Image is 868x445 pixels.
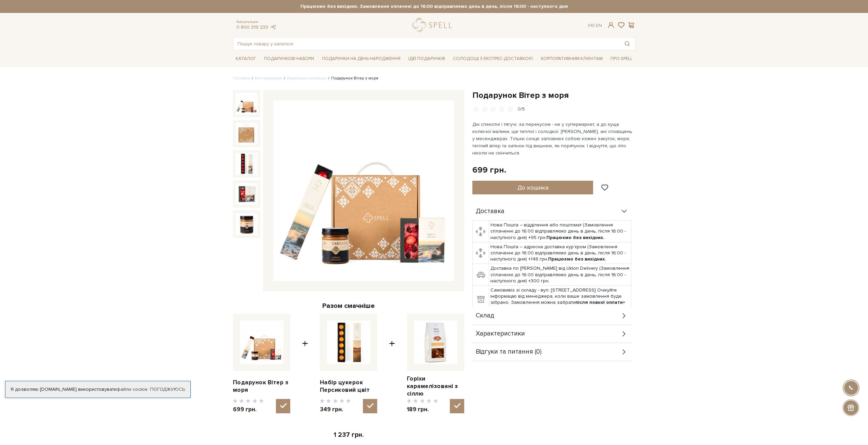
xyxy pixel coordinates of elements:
[326,75,378,81] li: Подарунок Вітер з моря
[489,221,631,242] td: Нова Пошта – відділення або поштомат (Замовлення сплаченні до 16:00 відправляємо день в день, піс...
[406,54,448,64] a: Ідеї подарунків
[236,123,258,145] img: Подарунок Вітер з моря
[489,286,631,314] td: Самовивіз зі складу - вул. [STREET_ADDRESS] Очікуйте інформацію від менеджера, коли ваше замовлен...
[546,235,604,240] b: Працюємо без вихідних.
[472,121,632,157] p: Дні спекотні і тягучі, за перекусом - не у супермаркет, а до куща колючої малини, ще теплої і сол...
[287,76,326,81] a: Українська колекція
[150,386,185,392] a: Погоджуюсь
[608,54,635,64] a: Про Spell
[5,386,190,392] div: Я дозволяю [DOMAIN_NAME] використовувати
[407,375,464,398] a: Горіхи карамелізовані з сіллю
[255,76,282,81] a: Вся продукція
[472,165,506,175] div: 699 грн.
[233,379,290,394] a: Подарунок Вітер з моря
[236,183,258,205] img: Подарунок Вітер з моря
[476,208,504,214] span: Доставка
[302,314,308,414] span: +
[476,331,525,337] span: Характеристики
[240,321,283,364] img: Подарунок Вітер з моря
[334,431,364,439] span: 1 237 грн.
[489,264,631,286] td: Доставка по [PERSON_NAME] від Uklon Delivery (Замовлення сплаченні до 16:00 відправляємо день в д...
[233,38,619,50] input: Пошук товару у каталозі
[319,54,403,64] a: Подарунки на День народження
[270,24,277,30] a: telegram
[389,314,395,414] span: +
[414,321,457,364] img: Горіхи карамелізовані з сіллю
[233,54,259,64] a: Каталог
[320,406,351,413] span: 349 грн.
[476,349,542,355] span: Відгуки та питання (0)
[327,321,370,364] img: Набір цукерок Персиковий цвіт
[450,53,536,64] a: Солодощі з експрес-доставкою
[261,54,317,64] a: Подарункові набори
[517,184,548,191] span: До кошика
[236,24,268,30] a: 0 800 319 233
[236,20,277,24] span: Консультація:
[538,54,605,64] a: Корпоративним клієнтам
[407,406,438,413] span: 189 грн.
[476,313,494,319] span: Склад
[412,18,455,32] a: logo
[518,106,525,113] div: 0/5
[117,386,148,392] a: файли cookie
[593,23,594,28] span: |
[588,23,602,29] div: Ук
[548,256,606,262] b: Працюємо без вихідних.
[596,23,602,28] a: En
[320,379,377,394] a: Набір цукерок Персиковий цвіт
[233,301,464,310] div: Разом смачніше
[472,90,635,101] h1: Подарунок Вітер з моря
[233,406,264,413] span: 699 грн.
[619,38,635,50] button: Пошук товару у каталозі
[472,181,593,194] button: До кошика
[233,3,635,10] strong: Працюємо без вихідних. Замовлення оплачені до 16:00 відправляємо день в день, після 16:00 - насту...
[236,153,258,175] img: Подарунок Вітер з моря
[236,93,258,115] img: Подарунок Вітер з моря
[236,213,258,235] img: Подарунок Вітер з моря
[273,100,454,281] img: Подарунок Вітер з моря
[575,299,623,305] b: після повної оплати
[233,76,250,81] a: Головна
[489,242,631,264] td: Нова Пошта – адресна доставка кур'єром (Замовлення сплаченні до 16:00 відправляємо день в день, п...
